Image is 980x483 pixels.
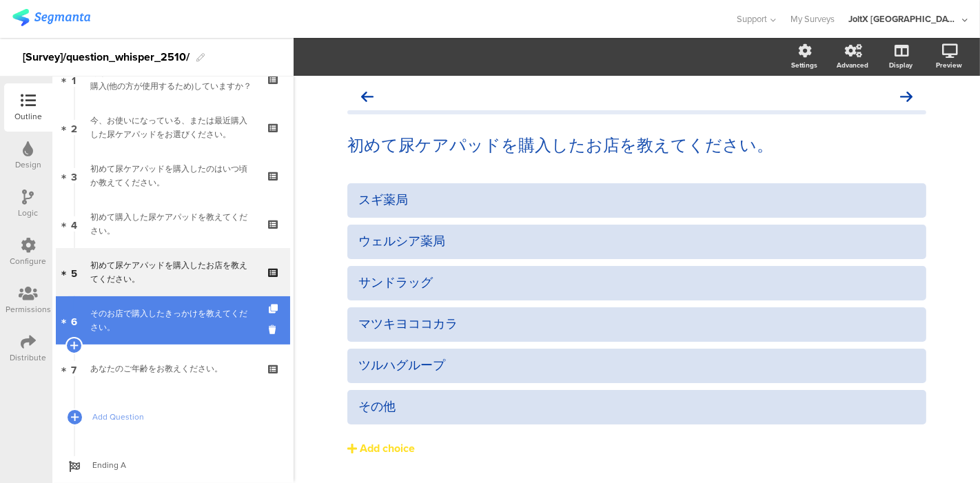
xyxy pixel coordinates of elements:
[889,60,912,70] div: Display
[90,210,255,238] div: 初めて購入した尿ケアパッドを教えてください。
[358,399,915,415] div: その他
[10,351,47,364] div: Distribute
[848,12,959,25] div: JoltX [GEOGRAPHIC_DATA]
[56,103,290,152] a: 2 今、お使いになっている、または最近購入した尿ケアパッドをお選びください。
[71,216,77,232] span: 4
[358,358,915,373] div: ツルハグループ
[90,258,255,286] div: 初めて尿ケアパッドを購入したお店を教えてください。
[791,60,817,70] div: Settings
[269,323,280,336] i: Delete
[56,55,290,103] a: 1 あなたは現在、尿ケアパッドを使用または購入(他の方が使用するため)していますか？
[71,313,77,328] span: 6
[19,207,39,219] div: Logic
[347,135,926,156] p: 初めて尿ケアパッドを購入したお店を教えてください。
[72,72,76,87] span: 1
[10,255,47,267] div: Configure
[92,410,269,424] span: Add Question
[6,303,51,316] div: Permissions
[347,431,926,466] button: Add choice
[358,192,915,208] div: スギ薬局
[936,60,962,70] div: Preview
[56,248,290,296] a: 5 初めて尿ケアパッドを購入したお店を教えてください。
[72,361,77,376] span: 7
[71,265,77,280] span: 5
[92,458,269,472] span: Ending A
[12,9,90,26] img: segmanta logo
[23,46,190,68] div: [Survey]/question_whisper_2510/
[56,345,290,393] a: 7 あなたのご年齢をお教えください。
[90,114,255,141] div: 今、お使いになっている、または最近購入した尿ケアパッドをお選びください。
[737,12,768,25] span: Support
[358,234,915,249] div: ウェルシア薬局
[90,65,255,93] div: あなたは現在、尿ケアパッドを使用または購入(他の方が使用するため)していますか？
[358,316,915,332] div: マツキヨココカラ
[90,307,255,334] div: そのお店で購入したきっかけを教えてください。
[358,275,915,291] div: サンドラッグ
[837,60,868,70] div: Advanced
[360,442,415,456] div: Add choice
[56,200,290,248] a: 4 初めて購入した尿ケアパッドを教えてください。
[90,362,255,376] div: あなたのご年齢をお教えください。
[14,110,42,123] div: Outline
[71,120,77,135] span: 2
[71,168,77,183] span: 3
[90,162,255,189] div: 初めて尿ケアパッドを購入したのはいつ頃か教えてください。
[15,158,41,171] div: Design
[56,152,290,200] a: 3 初めて尿ケアパッドを購入したのはいつ頃か教えてください。
[269,305,280,314] i: Duplicate
[56,296,290,345] a: 6 そのお店で購入したきっかけを教えてください。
